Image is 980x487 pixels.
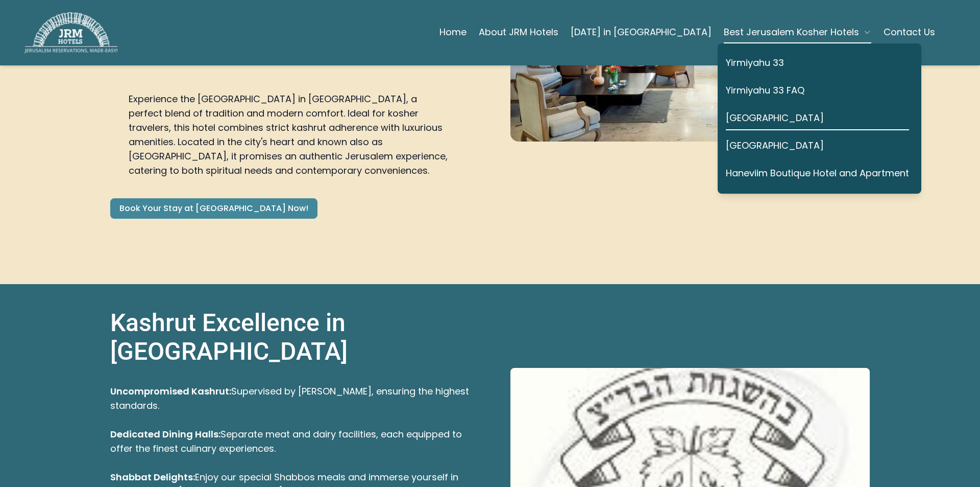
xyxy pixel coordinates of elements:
a: Yirmiyahu 33 [726,52,909,75]
a: About JRM Hotels [479,22,558,42]
span: Best Jerusalem Kosher Hotels [724,25,859,39]
a: [DATE] in [GEOGRAPHIC_DATA] [571,22,712,42]
a: Home [439,22,467,42]
a: Contact Us [884,22,935,42]
a: Yirmiyahu 33 FAQ [726,79,909,103]
a: Haneviim Boutique Hotel and Apartment [726,162,909,185]
p: Separate meat and dairy facilities, each equipped to offer the finest culinary experiences. [110,427,470,456]
img: JRM Hotels [24,12,117,53]
a: Book Your Stay at [GEOGRAPHIC_DATA] Now! [110,198,317,219]
strong: Shabbat Delights: [110,471,195,483]
strong: Dedicated Dining Halls: [110,428,220,440]
a: [GEOGRAPHIC_DATA] [726,134,909,158]
a: [GEOGRAPHIC_DATA] [726,107,909,130]
strong: Uncompromised Kashrut: [110,385,231,398]
p: Experience the [GEOGRAPHIC_DATA] in [GEOGRAPHIC_DATA], a perfect blend of tradition and modern co... [129,92,451,178]
button: Best Jerusalem Kosher Hotels [724,22,871,42]
h2: Kashrut Excellence in [GEOGRAPHIC_DATA] [110,309,470,370]
p: Supervised by [PERSON_NAME], ensuring the highest standards. [110,384,470,413]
